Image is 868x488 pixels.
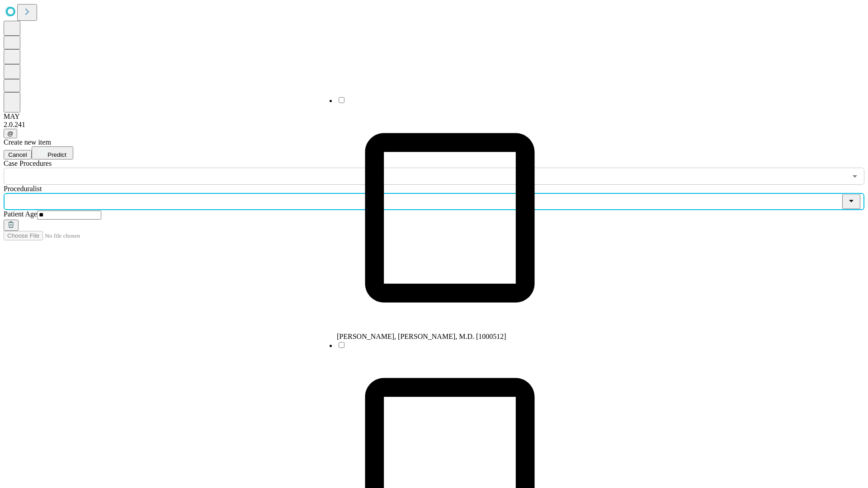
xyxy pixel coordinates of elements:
[4,150,32,160] button: Cancel
[32,146,73,160] button: Predict
[7,130,14,137] span: @
[337,333,506,340] span: [PERSON_NAME], [PERSON_NAME], M.D. [1000512]
[4,210,37,218] span: Patient Age
[4,121,864,129] div: 2.0.241
[47,151,66,158] span: Predict
[4,160,52,167] span: Scheduled Procedure
[4,129,17,138] button: @
[849,170,861,183] button: Open
[8,151,27,158] span: Cancel
[4,138,51,146] span: Create new item
[4,113,864,121] div: MAY
[842,194,860,209] button: Close
[4,185,42,192] span: Proceduralist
